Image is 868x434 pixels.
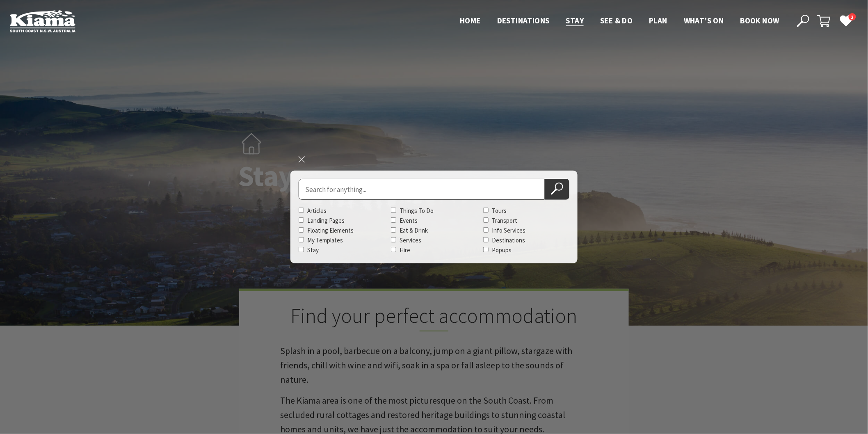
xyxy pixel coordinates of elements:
[400,207,434,215] label: Things To Do
[299,179,545,200] input: Search for:
[492,246,512,254] label: Popups
[307,207,327,215] label: Articles
[400,226,428,234] label: Eat & Drink
[400,236,421,244] label: Services
[452,14,788,28] nav: Main Menu
[492,226,525,234] label: Info Services
[307,236,343,244] label: My Templates
[400,246,410,254] label: Hire
[492,207,507,215] label: Tours
[492,236,525,244] label: Destinations
[400,217,418,224] label: Events
[307,246,319,254] label: Stay
[492,217,517,224] label: Transport
[307,217,345,224] label: Landing Pages
[307,226,354,234] label: Floating Elements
